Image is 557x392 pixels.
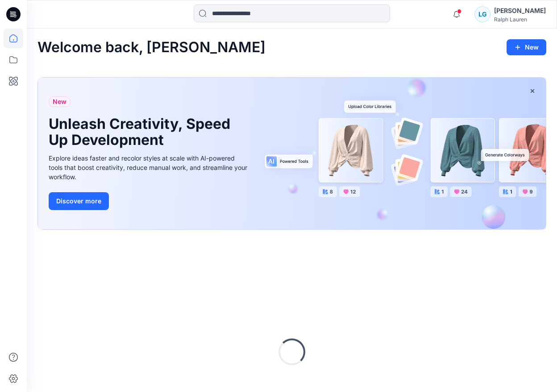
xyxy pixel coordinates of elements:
span: New [53,96,67,107]
h2: Welcome back, [PERSON_NAME] [37,39,266,56]
a: Discover more [49,192,249,210]
button: Discover more [49,192,109,210]
h1: Unleash Creativity, Speed Up Development [49,116,236,148]
div: [PERSON_NAME] [494,5,546,16]
div: Explore ideas faster and recolor styles at scale with AI-powered tools that boost creativity, red... [49,153,249,182]
div: Ralph Lauren [494,16,546,23]
div: LG [474,6,490,22]
button: New [507,39,546,55]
